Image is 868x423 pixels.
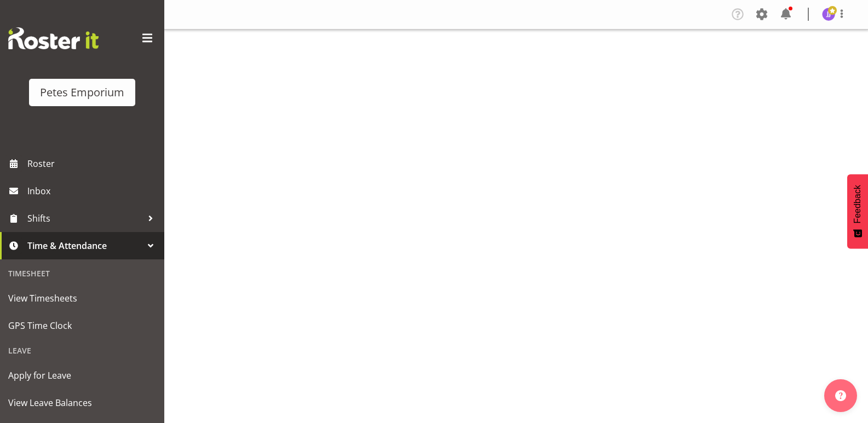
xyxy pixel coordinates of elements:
[835,390,846,401] img: help-xxl-2.png
[40,84,124,101] div: Petes Emporium
[27,210,142,227] span: Shifts
[8,27,99,49] img: Rosterit website logo
[27,183,159,199] span: Inbox
[8,290,156,306] span: View Timesheets
[3,262,162,285] div: Timesheet
[847,174,868,248] button: Feedback - Show survey
[3,362,162,389] a: Apply for Leave
[853,185,863,223] span: Feedback
[3,389,162,416] a: View Leave Balances
[8,367,156,384] span: Apply for Leave
[822,8,835,21] img: janelle-jonkers702.jpg
[3,339,162,362] div: Leave
[27,155,159,172] span: Roster
[8,395,156,411] span: View Leave Balances
[27,237,142,254] span: Time & Attendance
[8,317,156,334] span: GPS Time Clock
[3,285,162,312] a: View Timesheets
[3,312,162,339] a: GPS Time Clock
